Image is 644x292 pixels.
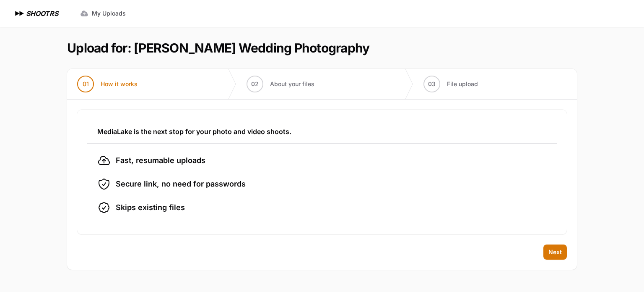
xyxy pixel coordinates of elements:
button: Next [543,245,567,260]
a: SHOOTRS SHOOTRS [13,8,58,18]
span: About your files [270,80,314,88]
span: How it works [101,80,138,88]
h1: Upload for: [PERSON_NAME] Wedding Photography [67,40,369,55]
span: 02 [251,80,259,88]
span: Secure link, no need for passwords [116,178,246,190]
span: File upload [447,80,478,88]
button: 02 About your files [236,69,325,99]
button: 01 How it works [67,69,148,99]
span: Next [548,248,562,256]
button: 03 File upload [413,69,488,99]
h1: SHOOTRS [26,8,58,18]
span: Fast, resumable uploads [116,155,205,166]
span: 03 [428,80,436,88]
a: My Uploads [75,6,131,21]
span: 01 [83,80,89,88]
span: Skips existing files [116,202,185,213]
h3: MediaLake is the next stop for your photo and video shoots. [97,126,547,137]
img: SHOOTRS [13,8,26,18]
span: My Uploads [92,9,126,18]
